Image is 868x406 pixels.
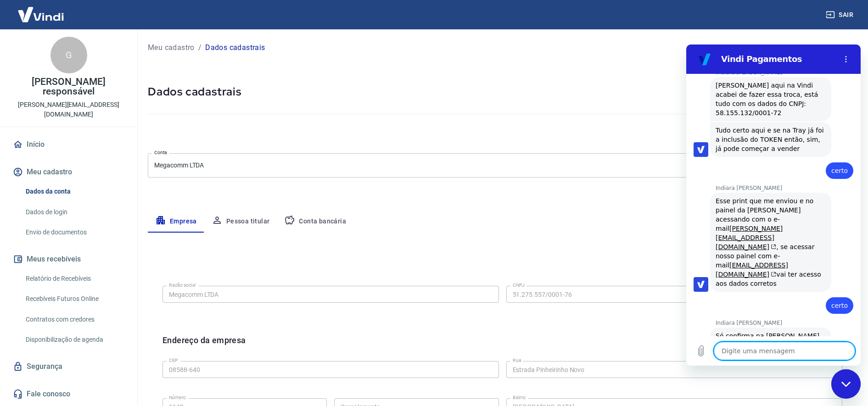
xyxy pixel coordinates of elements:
[154,149,167,156] label: Conta
[204,211,277,233] button: Pessoa titular
[148,84,857,99] h5: Dados cadastrais
[29,288,135,323] span: Só confirma na [PERSON_NAME] se o TOKEN está cadastrado corretamente, tudo bem, pois é um passo b...
[513,394,526,401] label: Bairro
[7,77,130,96] p: [PERSON_NAME] responsável
[6,297,24,316] button: Carregar arquivo
[22,203,126,222] a: Dados de login
[831,369,861,399] iframe: Botão para abrir a janela de mensagens, conversa em andamento
[277,211,353,233] button: Conta bancária
[162,334,246,357] h6: Endereço da empresa
[11,162,126,182] button: Meu cadastro
[169,357,178,364] label: CEP
[11,0,71,28] img: Vindi
[22,289,126,308] a: Recebíveis Futuros Online
[11,249,126,269] button: Meus recebíveis
[11,134,126,155] a: Início
[22,269,126,288] a: Relatório de Recebíveis
[22,223,126,242] a: Envio de documentos
[513,282,525,289] label: CNPJ
[50,37,87,73] div: G
[205,42,265,53] p: Dados cadastrais
[22,310,126,329] a: Contratos com credores
[148,211,204,233] button: Empresa
[148,153,857,178] div: Megacomm LTDA
[22,330,126,349] a: Disponibilização de agenda
[11,356,126,377] a: Segurança
[169,394,186,401] label: Número
[169,282,196,289] label: Razão social
[513,357,521,364] label: Rua
[686,44,861,366] iframe: Janela de mensagens
[824,6,857,23] button: Sair
[148,42,195,53] a: Meu cadastro
[198,42,202,53] p: /
[7,100,130,119] p: [PERSON_NAME][EMAIL_ADDRESS][DOMAIN_NAME]
[22,182,126,201] a: Dados da conta
[11,384,126,404] a: Fale conosco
